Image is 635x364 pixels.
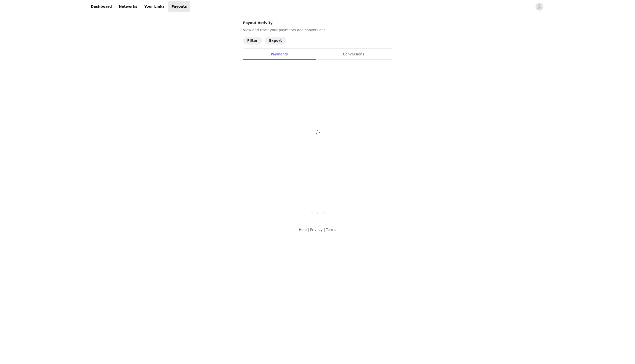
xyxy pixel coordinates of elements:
[315,49,392,60] div: Conversions
[265,37,286,45] button: Export
[116,1,140,12] a: Networks
[537,3,542,11] div: avatar
[168,1,190,12] a: Payouts
[315,209,321,215] li: 0
[243,37,262,45] button: Filter
[310,211,313,214] i: icon: left
[299,228,307,232] a: Help
[243,27,392,33] p: View and track your payments and conversions
[243,20,392,25] h4: Payout Activity
[141,1,168,12] a: Your Links
[322,211,325,214] i: icon: right
[243,49,315,60] div: Payments
[309,209,315,215] li: Previous Page
[315,210,320,215] a: 0
[326,228,336,232] a: Terms
[310,228,323,232] a: Privacy
[321,209,327,215] li: Next Page
[308,228,309,232] span: |
[88,1,115,12] a: Dashboard
[324,228,325,232] span: |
